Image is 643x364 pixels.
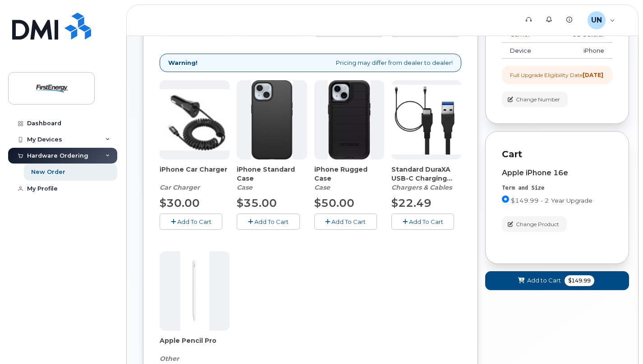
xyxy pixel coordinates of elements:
span: Add To Cart [331,218,366,225]
em: Other [160,355,179,363]
em: Case [237,183,253,191]
strong: [DATE] [583,72,603,78]
button: Add To Cart [314,214,377,229]
div: iPhone Standard Case [237,165,307,192]
button: Add To Cart [391,214,454,229]
img: ChargeCable.jpg [391,85,461,155]
p: Cart [502,148,612,161]
div: iPhone Car Charger [160,165,230,192]
span: Add To Cart [254,218,289,225]
div: Apple Pencil Pro [160,336,230,363]
span: $22.49 [391,196,432,209]
img: iphonesecg.jpg [160,89,230,150]
input: $149.99 - 2 Year Upgrade [502,196,509,203]
img: Symmetry.jpg [251,80,292,159]
span: $149.99 [565,275,594,286]
em: Chargers & Cables [391,183,452,191]
span: iPhone Standard Case [237,165,307,183]
span: Apple Pencil Pro [160,336,230,354]
div: Standard DuraXA USB-C Charging Cable [391,165,461,192]
td: iPhone [550,43,612,59]
span: Standard DuraXA USB-C Charging Cable [391,165,461,183]
button: Change Number [502,91,568,107]
button: Add To Cart [237,214,299,229]
span: Add to Cart [527,276,561,285]
div: Pricing may differ from dealer to dealer! [160,54,461,72]
iframe: Messenger Launcher [604,325,636,357]
span: $50.00 [314,196,354,209]
span: $149.99 - 2 Year Upgrade [511,197,592,204]
div: Apple iPhone 16e [502,169,612,177]
div: iPhone Rugged Case [314,165,384,192]
button: Add To Cart [160,214,222,229]
span: iPhone Rugged Case [314,165,384,183]
img: Defender.jpg [328,80,371,159]
span: $30.00 [160,196,200,209]
div: Uhrich, Nathan S [581,11,621,29]
span: $35.00 [237,196,277,209]
button: Add to Cart $149.99 [485,271,629,290]
em: Case [314,183,330,191]
img: PencilPro.jpg [180,251,209,331]
span: UN [591,15,602,26]
span: Change Product [516,220,559,228]
span: Add To Cart [409,218,443,225]
span: Add To Cart [177,218,211,225]
td: Device [502,43,550,59]
div: Full Upgrade Eligibility Date [510,71,603,79]
button: Change Product [502,216,567,232]
span: iPhone Car Charger [160,165,230,183]
div: Term and Size [502,184,612,192]
strong: Warning! [168,59,197,67]
em: Car Charger [160,183,200,191]
span: Change Number [516,96,560,104]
